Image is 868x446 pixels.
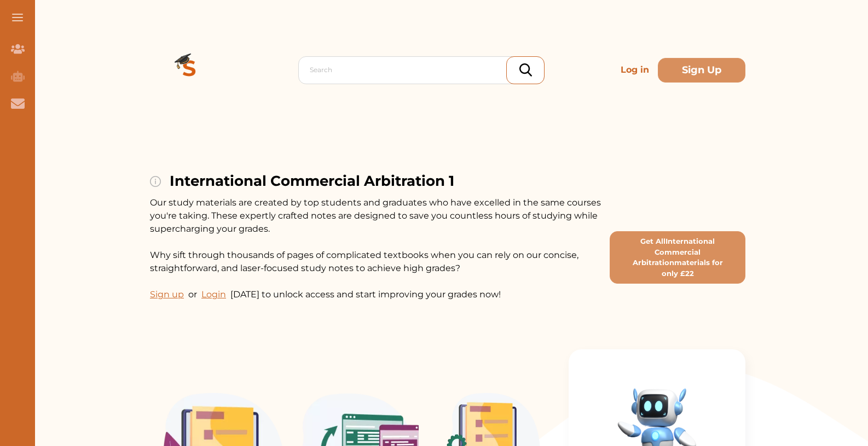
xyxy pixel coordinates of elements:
p: Login [201,288,226,301]
img: search_icon [519,63,532,77]
span: Our study materials are created by top students and graduates who have excelled in the same cours... [150,197,601,234]
p: Get All International Commercial Arbitration materials for only £ 22 [615,236,740,279]
iframe: HelpCrunch [605,316,857,435]
p: Log in [616,59,653,81]
span: Why sift through thousands of pages of complicated textbooks when you can rely on our concise, st... [150,250,578,273]
span: [DATE] to unlock access and start improving your grades now! [150,288,605,301]
p: International Commercial Arbitration 1 [170,171,454,192]
button: [object Object] [610,231,745,284]
img: Logo [150,31,229,109]
button: Sign Up [658,58,745,83]
img: info-img [150,176,161,187]
span: or [188,288,197,301]
p: Sign up [150,288,184,301]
